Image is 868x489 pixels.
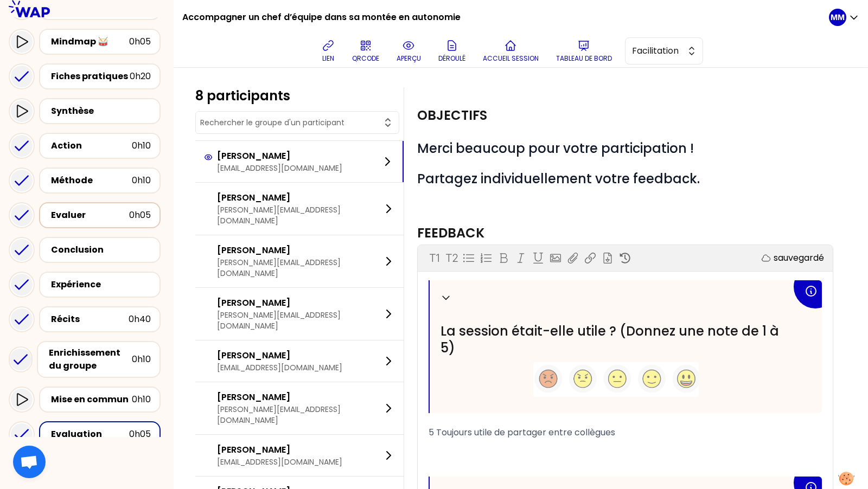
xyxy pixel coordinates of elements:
div: Mise en commun [51,393,132,406]
p: aperçu [397,54,421,63]
div: Evaluer [51,209,129,222]
div: 0h10 [132,174,151,187]
button: QRCODE [348,35,384,67]
p: [EMAIL_ADDRESS][DOMAIN_NAME] [217,456,342,467]
div: Evaluation [51,428,129,441]
span: La session était-elle utile ? (Donnez une note de 1 à 5) [441,322,782,357]
div: Fiches pratiques [51,70,130,83]
p: [PERSON_NAME] [217,191,382,204]
div: 0h10 [132,139,151,152]
div: 8 participants [195,87,290,105]
input: Rechercher le groupe d'un participant [200,117,381,128]
p: Tableau de bord [556,54,612,63]
p: QRCODE [352,54,379,63]
button: MM [829,9,859,26]
button: Accueil session [478,35,543,67]
p: [PERSON_NAME] [217,244,382,257]
div: 0h40 [129,313,151,326]
p: Accueil session [483,54,539,63]
p: [EMAIL_ADDRESS][DOMAIN_NAME] [217,163,342,173]
span: Partagez individuellement votre feedback. [417,170,700,188]
p: Déroulé [438,54,465,63]
h2: Objectifs [417,107,487,124]
button: Tableau de bord [552,35,616,67]
div: Expérience [51,278,151,291]
p: [PERSON_NAME][EMAIL_ADDRESS][DOMAIN_NAME] [217,310,382,331]
div: Synthèse [51,105,151,118]
div: 0h05 [129,428,151,441]
div: 0h05 [129,209,151,222]
button: Facilitation [625,37,703,65]
div: Méthode [51,174,132,187]
div: 0h05 [129,35,151,48]
p: T1 [429,250,439,266]
p: lien [322,54,334,63]
div: Mindmap 🥁 [51,35,129,48]
p: [PERSON_NAME][EMAIL_ADDRESS][DOMAIN_NAME] [217,404,382,426]
span: Merci beaucoup pour votre participation ! [417,139,694,157]
p: T2 [445,250,458,266]
p: [PERSON_NAME] [217,297,382,310]
button: aperçu [392,35,425,67]
div: Récits [51,313,129,326]
div: 0h20 [130,70,151,83]
div: 0h10 [132,353,151,366]
div: Ouvrir le chat [13,446,46,478]
div: Action [51,139,132,152]
p: [EMAIL_ADDRESS][DOMAIN_NAME] [217,362,342,373]
span: Facilitation [632,44,681,57]
p: [PERSON_NAME] [217,150,342,163]
p: [PERSON_NAME] [217,443,342,456]
p: [PERSON_NAME][EMAIL_ADDRESS][DOMAIN_NAME] [217,257,382,279]
p: MM [831,12,845,23]
p: [PERSON_NAME] [217,391,382,404]
div: Conclusion [51,243,151,256]
p: [PERSON_NAME][EMAIL_ADDRESS][DOMAIN_NAME] [217,204,382,226]
span: 5 Toujours utile de partager entre collègues [429,426,615,439]
button: lien [317,35,339,67]
button: Déroulé [434,35,470,67]
p: sauvegardé [774,252,824,265]
p: [PERSON_NAME] [217,349,342,362]
div: 0h10 [132,393,151,406]
div: Enrichissement du groupe [49,346,132,372]
h3: Feedback [417,224,833,242]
